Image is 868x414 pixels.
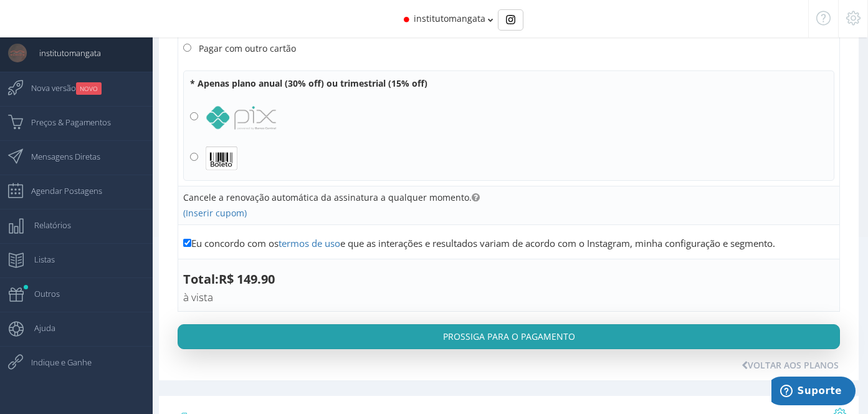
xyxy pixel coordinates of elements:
label: Eu concordo com os e que as interações e resultados variam de acordo com o Instagram, minha confi... [183,236,775,250]
img: Instagram_simple_icon.svg [506,15,515,24]
span: Nova versão [19,72,102,103]
span: institutomangata [414,12,485,24]
span: Total: [183,271,275,306]
span: R$ 149.90 [183,271,275,306]
a: (Inserir cupom) [183,207,247,219]
span: Listas [22,244,55,275]
span: Outros [22,278,60,309]
span: Mensagens Diretas [19,141,100,172]
span: institutomangata [27,37,101,69]
div: Pagar com outro cartão [199,42,296,54]
span: Agendar Postagens [19,175,102,206]
img: logo_pix.png [206,105,277,130]
span: Ajuda [22,312,55,344]
a: termos de uso [279,237,340,249]
label: Cancele a renovação automática da assinatura a qualquer momento. [183,191,480,204]
img: boleto_icon.png [206,146,237,171]
iframe: Abre um widget para que você possa encontrar mais informações [771,377,856,408]
img: User Image [8,44,27,62]
input: Eu concordo com ostermos de usoe que as interações e resultados variam de acordo com o Instagram,... [183,239,191,247]
div: Basic example [498,9,523,31]
button: Voltar aos Planos [734,355,846,375]
small: NOVO [76,82,102,95]
button: Prossiga para o pagamento [178,324,840,349]
span: Indique e Ganhe [19,347,92,378]
span: Preços & Pagamentos [19,107,111,138]
b: * Apenas plano anual (30% off) ou trimestrial (15% off) [190,77,427,89]
span: Relatórios [22,209,71,241]
small: à vista [183,290,213,304]
input: Pagar com outro cartão [183,44,191,52]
